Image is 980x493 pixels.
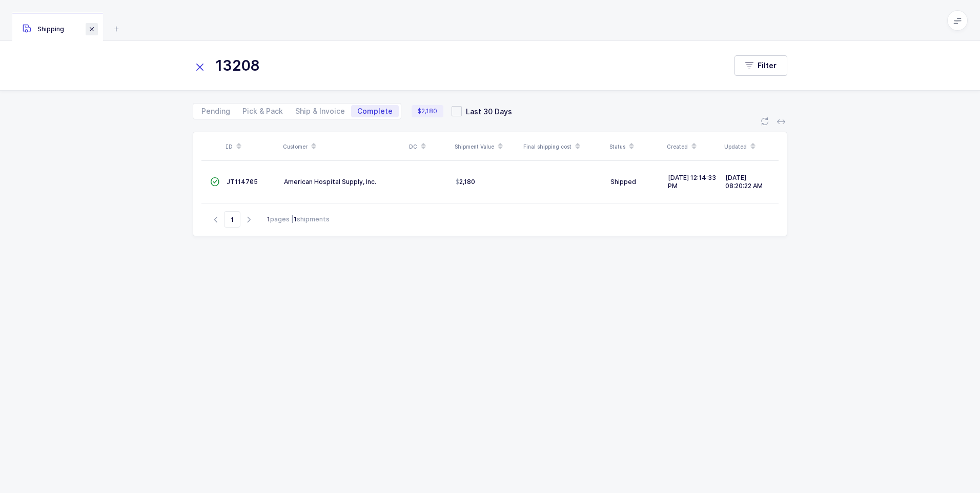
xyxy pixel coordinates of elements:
[667,138,718,155] div: Created
[412,105,443,117] span: $2,180
[23,25,64,33] span: Shipping
[284,178,376,186] span: American Hospital Supply, Inc.
[210,178,219,186] span: 
[294,215,297,223] b: 1
[523,138,603,155] div: Final shipping cost
[668,174,716,190] span: [DATE] 12:14:33 PM
[226,138,277,155] div: ID
[267,215,270,223] b: 1
[725,174,763,190] span: [DATE] 08:20:22 AM
[227,178,258,186] span: JT114705
[224,211,240,228] span: Go to
[193,53,714,78] input: Search for Shipments...
[462,107,512,116] span: Last 30 Days
[409,138,448,155] div: DC
[758,60,777,71] span: Filter
[295,108,345,115] span: Ship & Invoice
[283,138,403,155] div: Customer
[267,215,330,224] div: pages | shipments
[455,138,517,155] div: Shipment Value
[734,55,787,76] button: Filter
[201,108,230,115] span: Pending
[242,108,283,115] span: Pick & Pack
[609,138,661,155] div: Status
[724,138,775,155] div: Updated
[357,108,393,115] span: Complete
[610,178,660,186] div: Shipped
[456,178,475,186] span: 2,180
